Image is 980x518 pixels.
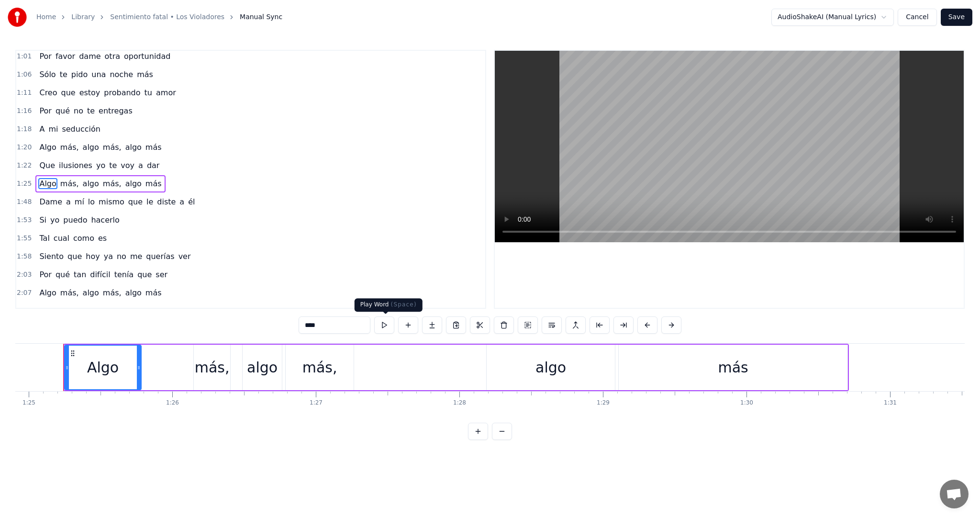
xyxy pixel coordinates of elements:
span: amor [155,87,177,98]
span: 1:18 [17,124,32,134]
span: lo [87,196,96,207]
span: más [136,69,154,80]
span: hacerlo [90,214,120,225]
div: Open chat [940,480,969,508]
nav: breadcrumb [36,12,282,22]
span: 1:11 [17,88,32,98]
span: pido [70,69,89,80]
span: qué [55,105,71,116]
span: te [59,69,68,80]
div: algo [535,357,566,378]
span: mi [47,124,59,135]
span: más, [59,287,80,298]
div: 1:31 [884,399,897,407]
span: que [67,251,83,262]
span: no [116,251,127,262]
span: más, [59,142,80,153]
span: a [137,305,144,316]
span: diste [156,196,177,207]
span: una [90,69,107,80]
span: que [60,87,76,98]
span: más, [102,287,122,298]
span: dar [146,160,161,171]
div: más [718,357,748,378]
div: más, [302,357,337,378]
span: yo [95,305,106,316]
span: a [178,196,185,207]
span: ser [155,269,168,280]
span: Siento [38,251,65,262]
span: difícil [89,269,111,280]
span: te [108,305,118,316]
span: más, [102,142,122,153]
span: más [145,178,163,189]
span: yo [49,214,60,225]
span: yo [95,160,106,171]
div: 1:28 [453,399,466,407]
a: Sentimiento fatal • Los Violadores [110,12,224,22]
button: Cancel [898,9,936,26]
span: tu [144,87,153,98]
span: Creo [38,87,58,98]
span: él [187,196,196,207]
span: 1:16 [17,106,32,116]
span: otra [104,51,121,62]
span: a [137,160,144,171]
span: algo [82,178,100,189]
span: Que [38,305,56,316]
span: más [145,287,163,298]
span: algo [82,142,100,153]
span: probando [103,87,141,98]
span: mí [74,196,85,207]
span: 2:10 [17,306,32,316]
span: 1:22 [17,161,32,170]
span: que [136,269,153,280]
span: voy [120,160,135,171]
span: oportunidad [123,51,171,62]
div: Play Word [355,298,423,312]
span: 2:03 [17,270,32,280]
span: Manual Sync [240,12,282,22]
span: le [145,196,154,207]
span: Si [38,214,47,225]
button: Save [941,9,972,26]
span: A [38,124,45,135]
span: 1:01 [17,52,32,61]
span: 1:58 [17,252,32,261]
span: que [127,196,144,207]
span: 1:53 [17,215,32,225]
span: Dame [38,196,63,207]
span: 1:20 [17,143,32,152]
a: Home [36,12,56,22]
span: hoy [85,251,100,262]
div: 1:30 [740,399,753,407]
span: ( Space ) [390,301,416,308]
span: querías [145,251,175,262]
span: puedo [62,214,88,225]
span: 1:55 [17,234,32,243]
span: no [73,105,84,116]
span: Algo [38,178,57,189]
span: entregas [98,105,134,116]
span: seducción [61,124,101,135]
span: cual [53,233,70,244]
span: tenía [113,269,135,280]
span: algo [82,287,100,298]
div: algo [247,357,278,378]
span: ilusiones [58,160,93,171]
span: Sólo [38,69,56,80]
span: dar [146,305,161,316]
span: Tal [38,233,50,244]
span: favor [55,51,76,62]
span: Algo [38,287,57,298]
div: Algo [87,357,119,378]
span: 1:06 [17,70,32,79]
span: algo [124,287,143,298]
div: 1:25 [22,399,35,407]
span: dame [78,51,101,62]
span: 1:48 [17,197,32,207]
div: 1:27 [310,399,323,407]
div: más, [195,357,230,378]
span: algo [124,178,143,189]
span: más, [102,178,122,189]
